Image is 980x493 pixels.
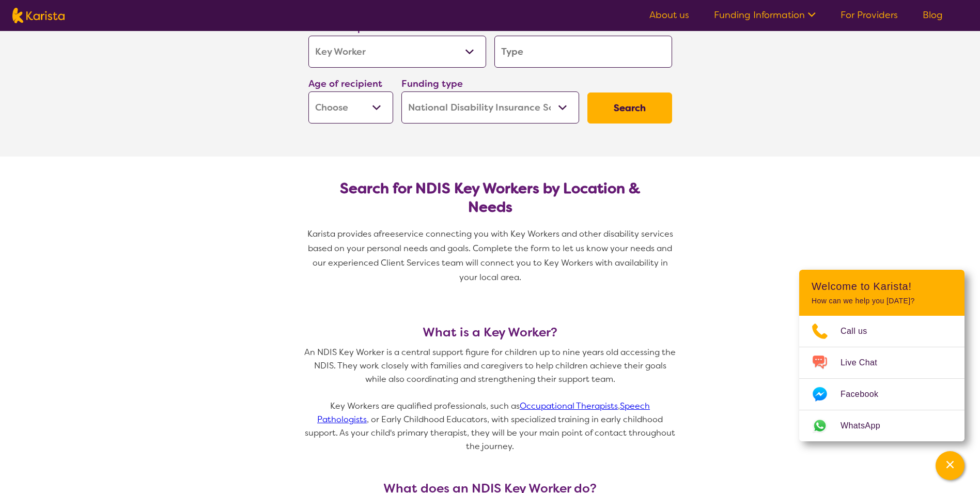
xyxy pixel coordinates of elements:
[494,36,672,68] input: Type
[308,228,675,283] span: service connecting you with Key Workers and other disability services based on your personal need...
[12,8,65,23] img: Karista logo
[841,323,880,339] span: Call us
[520,400,618,411] a: Occupational Therapists
[799,316,965,441] ul: Choose channel
[379,228,395,239] span: free
[841,387,891,402] span: Facebook
[304,346,676,386] p: An NDIS Key Worker is a central support figure for children up to nine years old accessing the ND...
[799,270,965,441] div: Channel Menu
[304,325,676,340] h3: What is a Key Worker?
[714,9,816,21] a: Funding Information
[649,9,689,21] a: About us
[841,418,893,434] span: WhatsApp
[587,93,672,124] button: Search
[308,78,382,90] label: Age of recipient
[304,399,676,453] p: Key Workers are qualified professionals, such as , , or Early Childhood Educators, with specializ...
[799,410,965,441] a: Web link opens in a new tab.
[317,179,664,217] h2: Search for NDIS Key Workers by Location & Needs
[401,78,463,90] label: Funding type
[841,355,890,371] span: Live Chat
[307,228,379,239] span: Karista provides a
[841,9,898,21] a: For Providers
[812,280,952,292] h2: Welcome to Karista!
[812,297,952,305] p: How can we help you [DATE]?
[923,9,943,21] a: Blog
[936,451,965,480] button: Channel Menu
